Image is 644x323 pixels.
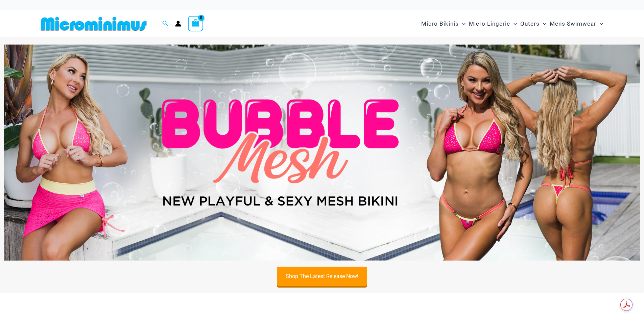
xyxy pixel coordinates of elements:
[459,15,466,32] span: Menu Toggle
[175,21,181,27] a: Account icon link
[548,14,605,34] a: Mens SwimwearMenu ToggleMenu Toggle
[540,15,546,32] span: Menu Toggle
[38,16,149,31] img: MM SHOP LOGO FLAT
[510,15,517,32] span: Menu Toggle
[162,20,168,28] a: Search icon link
[469,15,510,32] span: Micro Lingerie
[277,267,367,286] a: Shop The Latest Release Now!
[420,14,467,34] a: Micro BikinisMenu ToggleMenu Toggle
[550,15,596,32] span: Mens Swimwear
[419,12,606,35] nav: Site Navigation
[519,14,548,34] a: OutersMenu ToggleMenu Toggle
[421,15,459,32] span: Micro Bikinis
[4,45,640,261] img: Bubble Mesh Highlight Pink
[467,14,519,34] a: Micro LingerieMenu ToggleMenu Toggle
[520,15,540,32] span: Outers
[188,16,204,31] a: View Shopping Cart, empty
[596,15,603,32] span: Menu Toggle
